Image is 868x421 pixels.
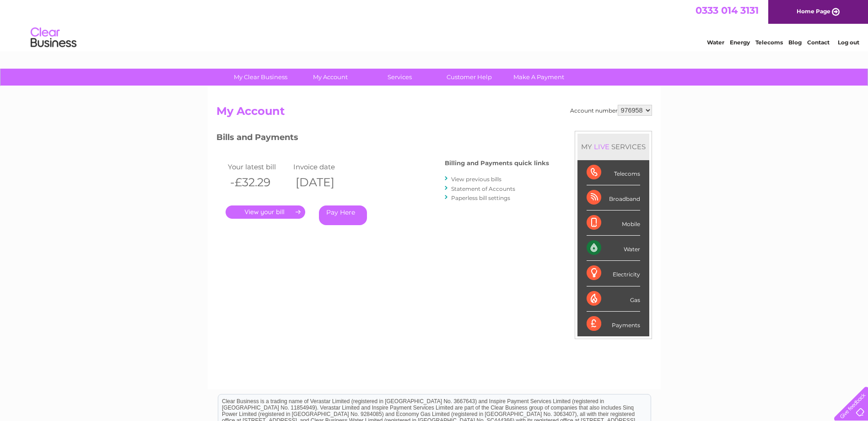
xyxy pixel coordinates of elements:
[226,173,291,192] th: -£32.29
[218,5,651,44] div: Clear Business is a trading name of Verastar Limited (registered in [GEOGRAPHIC_DATA] No. 3667643...
[501,69,577,86] a: Make A Payment
[730,39,750,46] a: Energy
[570,105,652,116] div: Account number
[291,161,357,173] td: Invoice date
[226,161,291,173] td: Your latest bill
[451,176,501,183] a: View previous bills
[788,39,802,46] a: Blog
[216,131,549,147] h3: Bills and Payments
[587,185,640,210] div: Broadband
[216,105,652,122] h2: My Account
[451,194,510,201] a: Paperless bill settings
[431,69,507,86] a: Customer Help
[807,39,830,46] a: Contact
[587,261,640,286] div: Electricity
[291,173,357,192] th: [DATE]
[587,286,640,312] div: Gas
[445,160,549,167] h4: Billing and Payments quick links
[362,69,437,86] a: Services
[223,69,298,86] a: My Clear Business
[319,205,367,225] a: Pay Here
[755,39,783,46] a: Telecoms
[592,142,611,151] div: LIVE
[587,160,640,185] div: Telecoms
[695,5,759,16] a: 0333 014 3131
[587,312,640,336] div: Payments
[226,205,305,219] a: .
[30,24,77,52] img: logo.png
[587,236,640,261] div: Water
[838,39,859,46] a: Log out
[451,185,515,192] a: Statement of Accounts
[707,39,724,46] a: Water
[587,210,640,236] div: Mobile
[292,69,368,86] a: My Account
[577,134,649,160] div: MY SERVICES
